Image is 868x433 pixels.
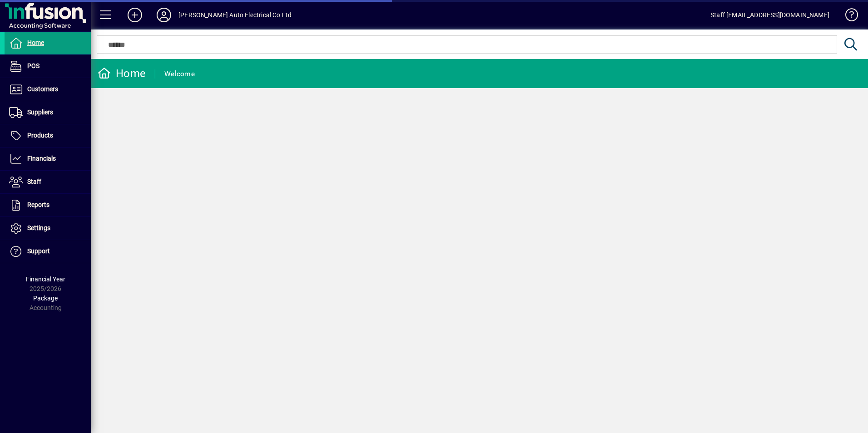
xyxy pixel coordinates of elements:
[5,194,91,216] a: Reports
[5,55,91,78] a: POS
[26,276,65,283] span: Financial Year
[27,155,56,162] span: Financials
[27,132,53,139] span: Products
[98,66,146,81] div: Home
[5,101,91,124] a: Suppliers
[5,171,91,193] a: Staff
[164,67,195,81] div: Welcome
[149,7,178,23] button: Profile
[5,148,91,170] a: Financials
[27,108,53,116] span: Suppliers
[5,217,91,240] a: Settings
[27,201,49,208] span: Reports
[27,224,50,231] span: Settings
[27,39,44,46] span: Home
[5,124,91,147] a: Products
[5,240,91,263] a: Support
[27,178,41,185] span: Staff
[33,295,58,302] span: Package
[178,8,291,22] div: [PERSON_NAME] Auto Electrical Co Ltd
[710,8,829,22] div: Staff [EMAIL_ADDRESS][DOMAIN_NAME]
[27,85,58,93] span: Customers
[27,247,50,255] span: Support
[838,2,857,31] a: Knowledge Base
[5,78,91,101] a: Customers
[120,7,149,23] button: Add
[27,62,39,69] span: POS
